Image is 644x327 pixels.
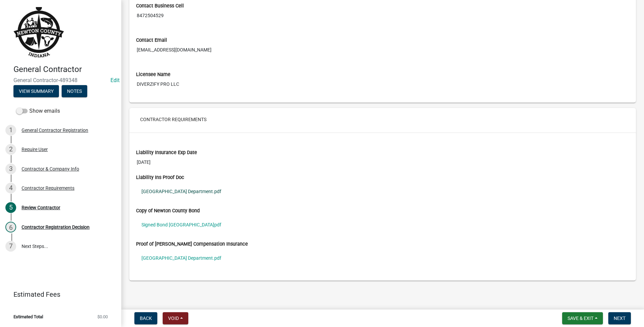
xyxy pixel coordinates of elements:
[136,38,167,43] label: Contact Email
[5,125,16,136] div: 1
[608,312,631,324] button: Next
[568,316,593,321] span: Save & Exit
[13,7,64,58] img: Newton County, Indiana
[97,315,108,319] span: $0.00
[5,183,16,193] div: 4
[5,144,16,155] div: 2
[136,72,170,77] label: Licensee Name
[110,77,120,83] wm-modal-confirm: Edit Application Number
[22,186,74,190] div: Contractor Requirements
[136,250,629,266] a: [GEOGRAPHIC_DATA] Department.pdf
[22,205,60,210] div: Review Contractor
[136,150,197,155] label: Liability Insurance Exp Date
[5,163,16,174] div: 3
[5,241,16,252] div: 7
[136,4,184,8] label: Contact Business Cell
[22,167,79,171] div: Contractor & Company Info
[5,288,110,301] a: Estimated Fees
[110,77,120,83] a: Edit
[5,202,16,213] div: 5
[13,315,43,319] span: Estimated Total
[16,107,60,115] label: Show emails
[13,85,59,97] button: View Summary
[22,147,48,152] div: Require User
[22,225,90,229] div: Contractor Registration Decision
[62,85,87,97] button: Notes
[136,209,200,213] label: Copy of Newton County Bond
[13,65,116,74] h4: General Contractor
[22,128,88,133] div: General Contractor Registration
[62,89,87,94] wm-modal-confirm: Notes
[163,312,188,324] button: Void
[140,316,152,321] span: Back
[136,242,248,247] label: Proof of [PERSON_NAME] Compensation Insurance
[135,113,212,125] button: Contractor Requirements
[614,316,625,321] span: Next
[13,77,108,83] span: General Contractor-489348
[562,312,603,324] button: Save & Exit
[136,175,184,180] label: Liability Ins Proof Doc
[136,217,629,232] a: Signed Bond [GEOGRAPHIC_DATA]pdf
[134,312,157,324] button: Back
[5,222,16,232] div: 6
[13,89,59,94] wm-modal-confirm: Summary
[168,316,179,321] span: Void
[136,184,629,199] a: [GEOGRAPHIC_DATA] Department.pdf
